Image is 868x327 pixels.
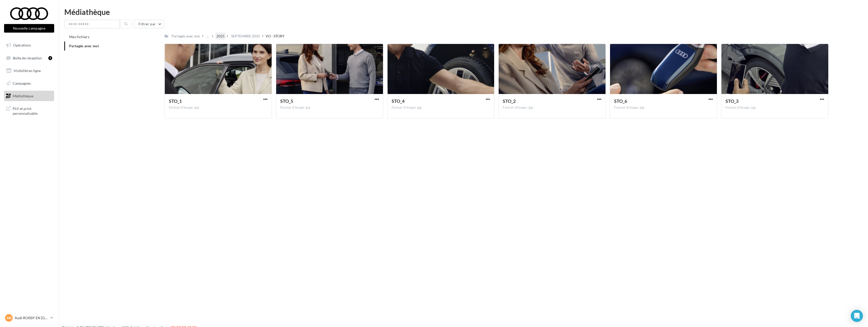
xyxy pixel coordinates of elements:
[69,35,89,39] span: Mes fichiers
[4,313,54,323] a: AR Audi ROISSY EN [GEOGRAPHIC_DATA]
[69,44,99,48] span: Partagés avec moi
[614,105,713,110] div: Format d'image: jpg
[216,34,225,39] div: 2025
[503,105,601,110] div: Format d'image: jpg
[725,98,738,104] span: STO_3
[7,315,11,320] span: AR
[280,98,293,104] span: STO_5
[3,40,55,51] a: Opérations
[3,78,55,89] a: Campagnes
[13,43,31,47] span: Opérations
[13,81,31,85] span: Campagnes
[503,98,516,104] span: STO_2
[4,24,54,33] button: Nouvelle campagne
[392,105,490,110] div: Format d'image: jpg
[266,34,285,39] div: VO - STORY
[15,315,48,320] p: Audi ROISSY EN [GEOGRAPHIC_DATA]
[231,34,260,39] div: SEPTEMBRE 2025
[206,33,210,40] div: ...
[725,105,824,110] div: Format d'image: jpg
[13,94,33,98] span: Médiathèque
[13,56,42,60] span: Boîte de réception
[3,103,55,118] a: PLV et print personnalisable
[172,34,200,39] div: Partagés avec moi
[392,98,405,104] span: STO_4
[851,310,863,322] div: Open Intercom Messenger
[64,8,862,16] div: Médiathèque
[169,105,268,110] div: Format d'image: jpg
[169,98,182,104] span: STO_1
[3,91,55,101] a: Médiathèque
[48,56,52,60] div: 1
[3,65,55,76] a: Visibilité en ligne
[13,105,52,116] span: PLV et print personnalisable
[14,68,41,73] span: Visibilité en ligne
[134,20,164,28] button: Filtrer par
[280,105,379,110] div: Format d'image: jpg
[3,53,55,63] a: Boîte de réception1
[614,98,627,104] span: STO_6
